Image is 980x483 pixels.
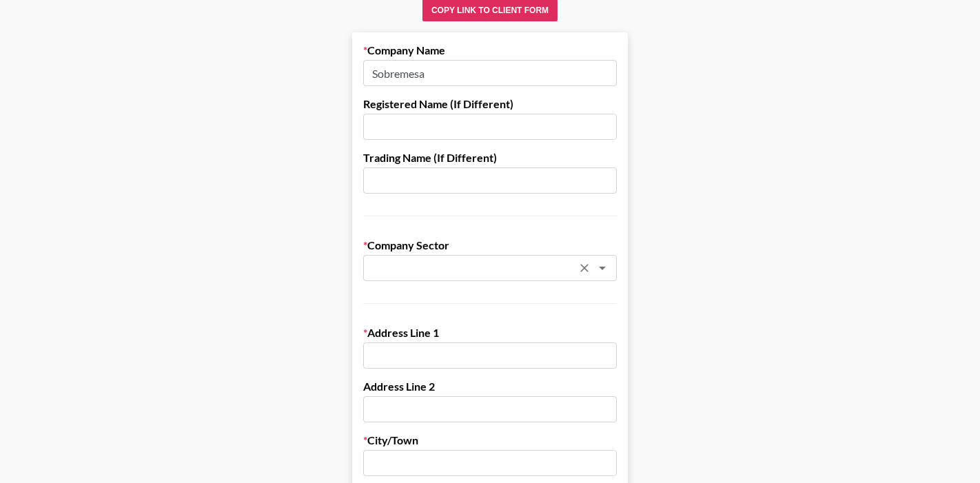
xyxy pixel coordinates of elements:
[363,380,617,393] label: Address Line 2
[363,238,617,252] label: Company Sector
[575,258,594,278] button: Clear
[363,43,617,57] label: Company Name
[363,326,617,340] label: Address Line 1
[363,433,617,447] label: City/Town
[593,258,612,278] button: Open
[363,151,617,165] label: Trading Name (If Different)
[363,97,617,111] label: Registered Name (If Different)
